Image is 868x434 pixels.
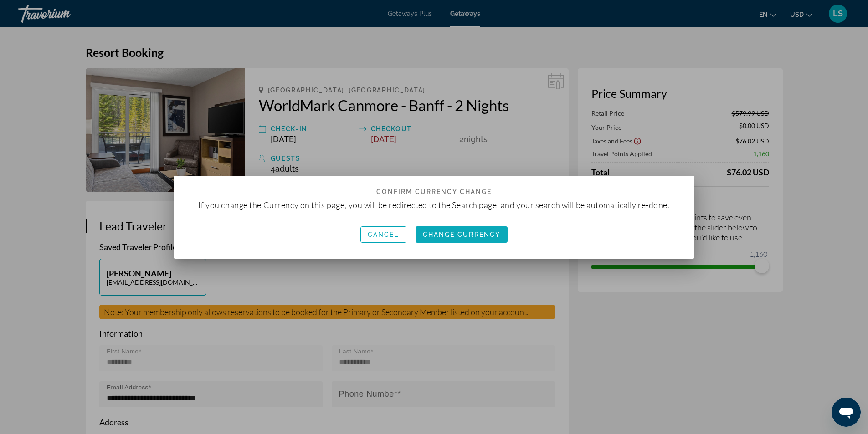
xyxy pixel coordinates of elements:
[832,398,861,427] iframe: Button to launch messaging window
[423,231,501,238] span: Change Currency
[360,226,406,243] button: Cancel
[368,231,399,238] span: Cancel
[198,200,669,210] p: If you change the Currency on this page, you will be redirected to the Search page, and your sear...
[187,176,680,199] h2: Confirm Currency Change
[416,226,508,243] button: Change Currency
